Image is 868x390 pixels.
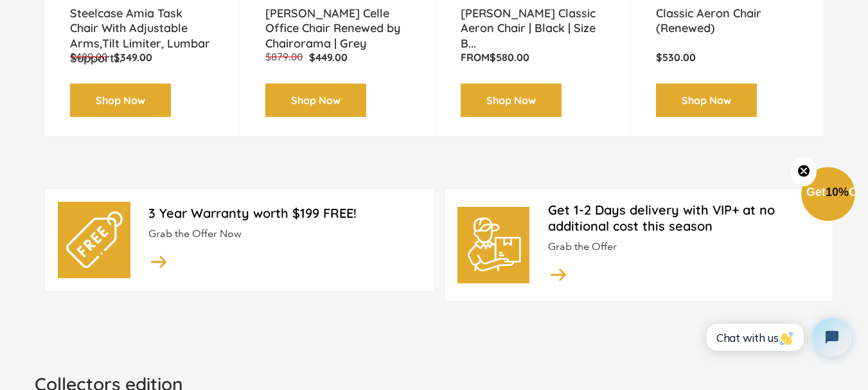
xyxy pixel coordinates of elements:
span: $580.00 [490,51,529,64]
a: Shop Now [70,84,171,118]
img: image_14.png [548,263,569,285]
p: From [461,51,604,64]
h2: Get 1-2 Days delivery with VIP+ at no additional cost this season [548,202,820,234]
span: Get Off [806,186,865,199]
p: Grab the Offer [548,240,820,254]
a: Steelcase Amia Task Chair With Adjustable Arms,Tilt Limiter, Lumbar Support... [70,6,213,38]
a: Classic Aeron Chair (Renewed) [656,6,799,38]
button: Close teaser [791,157,817,186]
h2: 3 Year Warranty worth $199 FREE! [148,205,420,221]
a: Shop Now [461,84,562,118]
span: $530.00 [656,51,696,64]
span: 10% [826,186,849,199]
span: $489.00 [70,51,107,63]
img: free.png [66,211,122,267]
a: Shop Now [265,84,366,118]
img: image_14.png [148,251,169,272]
span: $349.00 [114,51,152,64]
span: $879.00 [265,51,303,63]
a: [PERSON_NAME] Celle Office Chair Renewed by Chairorama | Grey [265,6,409,38]
img: delivery-man.png [466,217,522,272]
iframe: Tidio Chat [693,307,862,368]
p: Grab the Offer Now [148,227,420,241]
a: Shop Now [656,84,757,118]
span: $449.00 [309,51,348,64]
a: [PERSON_NAME] Classic Aeron Chair | Black | Size B... [461,6,604,38]
div: Get10%OffClose teaser [801,168,855,222]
